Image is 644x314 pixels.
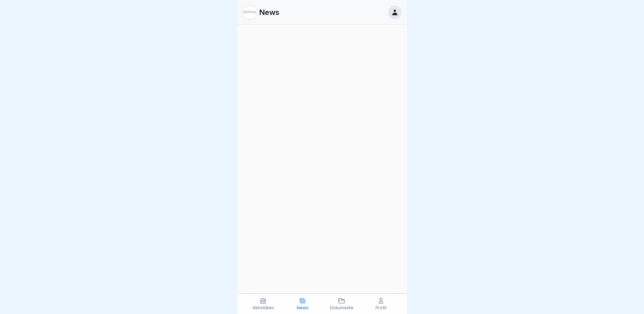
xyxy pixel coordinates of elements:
p: News [259,8,279,17]
p: News [297,306,308,310]
img: h1uq8udo25ity8yr8xlavs7l.png [243,6,256,19]
p: Profil [375,306,386,310]
p: Aktivitäten [253,306,274,310]
p: Dokumente [330,306,353,310]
